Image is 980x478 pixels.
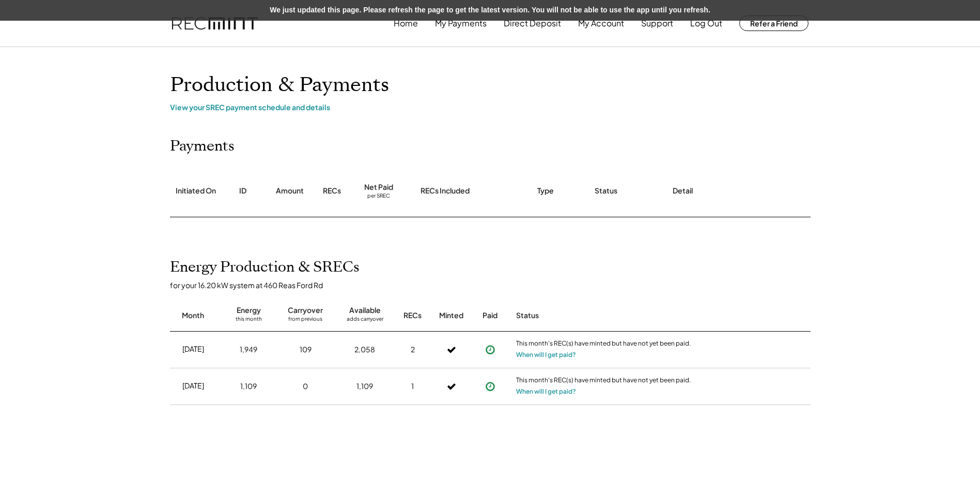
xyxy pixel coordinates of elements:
button: Direct Deposit [504,13,561,34]
button: When will I get paid? [516,386,576,397]
div: RECs [323,186,341,196]
div: Detail [673,186,693,196]
button: My Payments [435,13,487,34]
div: Carryover [288,305,323,316]
div: 2 [411,345,415,355]
h2: Payments [170,138,235,155]
h1: Production & Payments [170,73,811,97]
div: 1 [411,381,414,392]
h2: Energy Production & SRECs [170,259,360,276]
button: My Account [578,13,624,34]
div: this month [236,316,262,326]
div: This month's REC(s) have minted but have not yet been paid. [516,376,692,386]
div: Energy [237,305,261,316]
button: Payment approved, but not yet initiated. [483,342,498,357]
div: RECs [403,310,422,321]
div: [DATE] [182,344,204,354]
div: Net Paid [364,182,393,192]
div: Month [182,310,204,321]
div: This month's REC(s) have minted but have not yet been paid. [516,339,692,350]
div: from previous [288,316,322,326]
div: 109 [300,345,312,355]
div: Type [537,186,554,196]
button: Payment approved, but not yet initiated. [483,379,498,394]
div: Amount [276,186,304,196]
div: 1,109 [240,381,257,392]
div: Status [595,186,617,196]
div: per SREC [367,192,390,200]
div: for your 16.20 kW system at 460 Reas Ford Rd [170,280,821,290]
div: 1,949 [240,345,257,355]
div: Paid [483,310,497,321]
div: 1,109 [356,381,373,392]
div: 2,058 [354,345,375,355]
div: 0 [303,381,308,392]
div: Status [516,310,692,321]
button: Support [641,13,673,34]
div: RECs Included [421,186,470,196]
div: Minted [439,310,463,321]
img: recmint-logotype%403x.png [172,17,258,30]
div: ID [239,186,246,196]
div: [DATE] [182,381,204,391]
div: adds carryover [347,316,383,326]
div: Initiated On [176,186,216,196]
button: When will I get paid? [516,350,576,360]
button: Home [394,13,418,34]
div: Available [349,305,381,316]
button: Refer a Friend [739,16,808,31]
button: Log Out [690,13,722,34]
div: View your SREC payment schedule and details [170,102,811,112]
